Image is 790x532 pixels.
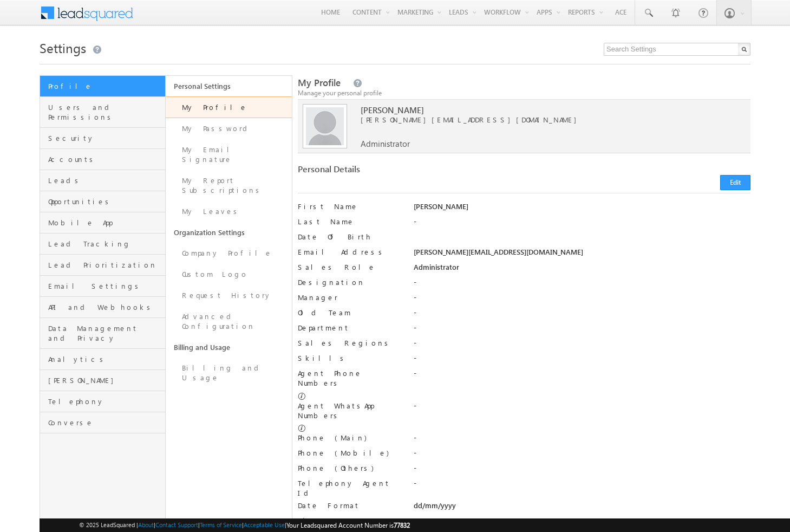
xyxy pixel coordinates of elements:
div: - [414,353,750,368]
label: Date Format [298,501,402,510]
div: - [414,308,750,323]
span: Opportunities [48,197,162,206]
span: Telephony [48,397,162,406]
a: Profile [40,76,165,97]
label: Phone (Mobile) [298,448,389,458]
div: - [414,323,750,338]
span: API and Webhooks [48,302,162,312]
label: Sales Regions [298,338,402,348]
div: - [414,293,750,308]
div: - [414,463,750,478]
a: Email Settings [40,276,165,297]
a: Converse [40,412,165,433]
span: [PERSON_NAME][EMAIL_ADDRESS][DOMAIN_NAME] [361,115,723,125]
span: Email Settings [48,281,162,291]
a: My Profile [166,96,291,118]
a: API and Webhooks [40,297,165,318]
span: Administrator [361,139,410,148]
span: 77832 [394,521,410,529]
span: [PERSON_NAME] [361,105,723,115]
span: Leads [48,176,162,185]
a: Opportunities [40,191,165,212]
a: Lead Tracking [40,233,165,255]
label: First Name [298,202,402,211]
div: [PERSON_NAME] [414,202,750,217]
div: Manage your personal profile [298,88,750,98]
span: Lead Prioritization [48,260,162,270]
a: Billing and Usage [166,358,291,388]
a: Request History [166,285,291,306]
a: My Report Subscriptions [166,170,291,201]
span: Profile [48,81,162,91]
a: [PERSON_NAME] [40,370,165,391]
a: Data Management and Privacy [40,318,165,349]
label: Designation [298,277,402,287]
a: Advanced Configuration [166,306,291,337]
div: - [414,401,750,416]
div: - [414,338,750,353]
a: Lead Prioritization [40,255,165,276]
label: Phone (Main) [298,433,402,443]
div: - [414,478,750,494]
a: My Leaves [166,201,291,222]
div: - [414,433,750,448]
span: Converse [48,418,162,427]
span: Accounts [48,154,162,164]
span: Settings [40,39,86,56]
a: Company Profile [166,243,291,264]
span: My Profile [298,76,341,89]
label: Agent Phone Numbers [298,368,402,388]
span: Security [48,133,162,143]
a: Personal Settings [166,76,291,96]
div: - [414,448,750,463]
div: (GMT+05:30) [GEOGRAPHIC_DATA], [GEOGRAPHIC_DATA], [GEOGRAPHIC_DATA], [GEOGRAPHIC_DATA] [414,516,750,531]
a: Billing and Usage [166,337,291,358]
span: Lead Tracking [48,239,162,249]
button: Edit [720,175,750,190]
label: Skills [298,353,402,363]
label: Department [298,323,402,333]
a: Analytics [40,349,165,370]
a: Contact Support [155,521,198,528]
label: Manager [298,293,402,302]
span: Users and Permissions [48,102,162,122]
a: Custom Logo [166,264,291,285]
label: Phone (Others) [298,463,402,473]
div: Personal Details [298,164,518,179]
input: Search Settings [604,43,750,56]
div: - [414,277,750,293]
div: - [414,368,750,384]
a: About [138,521,154,528]
div: Administrator [414,262,750,277]
span: © 2025 LeadSquared | | | | | [79,520,410,530]
label: Time Zone [298,516,402,525]
a: Accounts [40,149,165,170]
a: Telephony [40,391,165,412]
span: Your Leadsquared Account Number is [286,521,410,529]
label: Date Of Birth [298,232,402,242]
span: Mobile App [48,218,162,228]
span: Analytics [48,354,162,364]
label: Last Name [298,217,402,226]
a: Acceptable Use [244,521,285,528]
a: Terms of Service [200,521,242,528]
a: My Password [166,118,291,139]
div: [PERSON_NAME][EMAIL_ADDRESS][DOMAIN_NAME] [414,247,750,262]
a: Mobile App [40,212,165,233]
label: Old Team [298,308,402,317]
a: My Email Signature [166,139,291,170]
label: Agent WhatsApp Numbers [298,401,402,420]
label: Telephony Agent Id [298,478,402,498]
a: Organization Settings [166,222,291,243]
label: Email Address [298,247,402,257]
div: - [414,217,750,232]
a: Security [40,128,165,149]
a: Users and Permissions [40,97,165,128]
span: Data Management and Privacy [48,323,162,343]
span: [PERSON_NAME] [48,375,162,385]
label: Sales Role [298,262,402,272]
div: dd/mm/yyyy [414,501,750,516]
a: Leads [40,170,165,191]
